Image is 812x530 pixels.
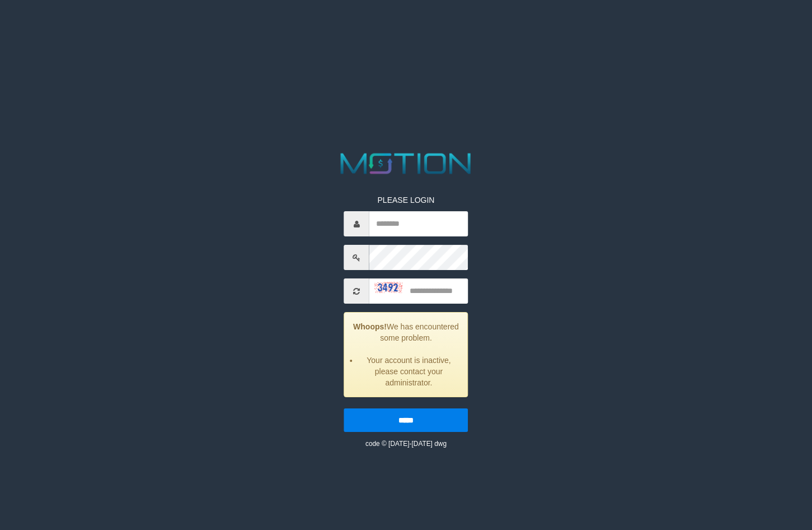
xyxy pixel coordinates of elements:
[335,150,477,178] img: MOTION_logo.png
[365,440,447,448] small: code © [DATE]-[DATE] dwg
[375,282,403,293] img: captcha
[353,322,387,331] strong: Whoops!
[344,194,468,206] p: PLEASE LOGIN
[359,355,459,388] li: Your account is inactive, please contact your administrator.
[344,312,468,397] div: We has encountered some problem.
